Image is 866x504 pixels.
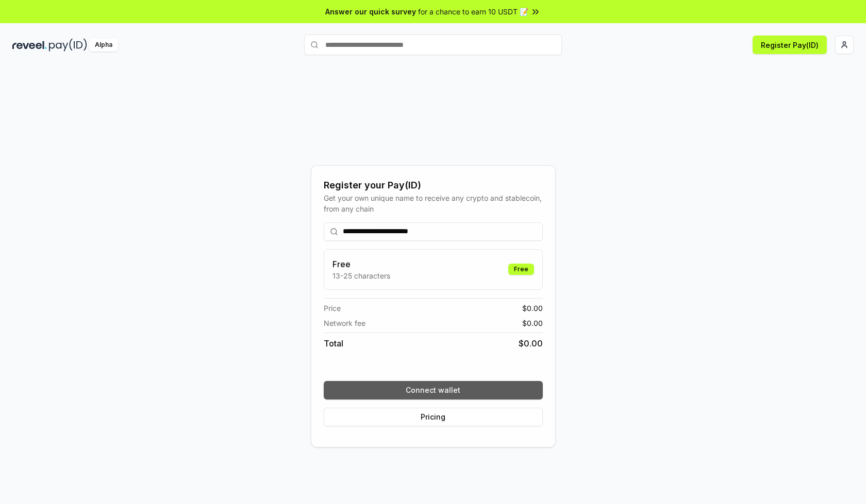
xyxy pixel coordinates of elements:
div: Get your own unique name to receive any crypto and stablecoin, from any chain [324,193,543,214]
span: for a chance to earn 10 USDT 📝 [418,6,528,17]
span: Answer our quick survey [325,6,416,17]
img: pay_id [49,39,87,51]
span: $ 0.00 [522,303,543,314]
button: Connect wallet [324,381,543,399]
button: Register Pay(ID) [753,36,827,54]
p: 13-25 characters [332,270,390,281]
span: $ 0.00 [519,337,543,350]
span: Price [324,303,341,314]
span: Total [324,337,343,350]
span: $ 0.00 [522,318,543,328]
img: reveel_dark [12,39,47,51]
span: Network fee [324,318,365,328]
div: Register your Pay(ID) [324,178,543,193]
h3: Free [332,258,390,270]
div: Alpha [89,39,118,51]
div: Free [508,264,534,275]
button: Pricing [324,408,543,426]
